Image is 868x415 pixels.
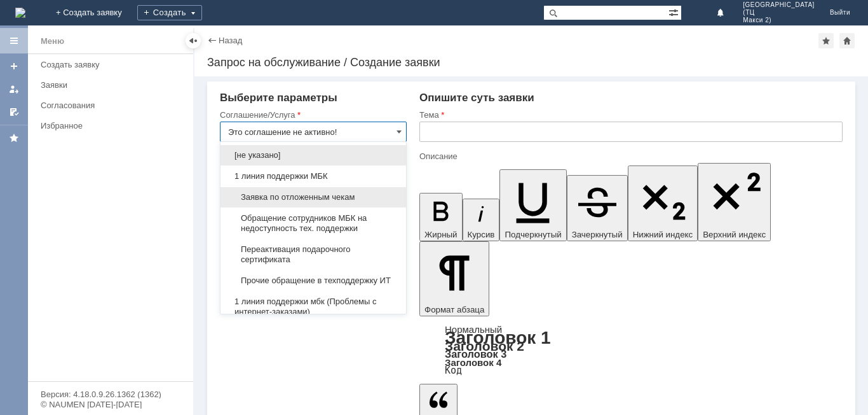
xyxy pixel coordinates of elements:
[419,193,463,241] button: Жирный
[228,192,398,202] span: Заявка по отложенным чекам
[743,17,815,24] span: Макси 2)
[186,33,201,48] div: Скрыть меню
[41,390,180,398] div: Версия: 4.18.0.9.26.1362 (1362)
[137,5,202,20] div: Создать
[41,121,172,130] div: Избранное
[228,276,398,286] span: Прочие обращение в техподдержку ИТ
[463,199,500,241] button: Курсив
[628,165,698,241] button: Нижний индекс
[818,33,834,48] div: Добавить в избранное
[41,60,186,69] div: Создать заявку
[567,175,628,241] button: Зачеркнутый
[4,79,24,99] a: Мои заявки
[445,357,501,368] a: Заголовок 4
[36,55,191,74] a: Создать заявку
[424,305,484,314] span: Формат абзаца
[41,34,64,49] div: Меню
[698,163,771,241] button: Верхний индекс
[4,56,24,76] a: Создать заявку
[228,213,398,234] span: Обращение сотрудников МБК на недоступность тех. поддержки
[499,169,566,241] button: Подчеркнутый
[228,150,398,160] span: [не указано]
[220,92,337,104] span: Выберите параметры
[41,101,186,110] div: Согласования
[572,230,623,239] span: Зачеркнутый
[4,102,24,122] a: Мои согласования
[41,80,186,90] div: Заявки
[445,328,551,348] a: Заголовок 1
[228,297,398,317] span: 1 линия поддержки мбк (Проблемы с интернет-заказами)
[220,111,404,119] div: Соглашение/Услуга
[419,241,489,316] button: Формат абзаца
[424,230,458,239] span: Жирный
[36,95,191,115] a: Согласования
[468,230,495,239] span: Курсив
[228,244,398,265] span: Переактивация подарочного сертификата
[219,36,242,45] a: Назад
[419,92,534,104] span: Опишите суть заявки
[445,339,524,353] a: Заголовок 2
[15,8,25,18] a: Перейти на домашнюю страницу
[228,171,398,181] span: 1 линия поддержки МБК
[419,152,840,160] div: Описание
[445,365,462,376] a: Код
[207,56,855,69] div: Запрос на обслуживание / Создание заявки
[839,33,855,48] div: Сделать домашней страницей
[505,230,561,239] span: Подчеркнутый
[445,348,506,360] a: Заголовок 3
[419,325,843,375] div: Формат абзаца
[445,324,502,335] a: Нормальный
[41,400,180,409] div: © NAUMEN [DATE]-[DATE]
[743,1,815,9] span: [GEOGRAPHIC_DATA]
[743,9,815,17] span: (ТЦ
[633,230,693,239] span: Нижний индекс
[668,6,681,18] span: Расширенный поиск
[15,8,25,18] img: logo
[36,75,191,95] a: Заявки
[703,230,766,239] span: Верхний индекс
[419,111,840,119] div: Тема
